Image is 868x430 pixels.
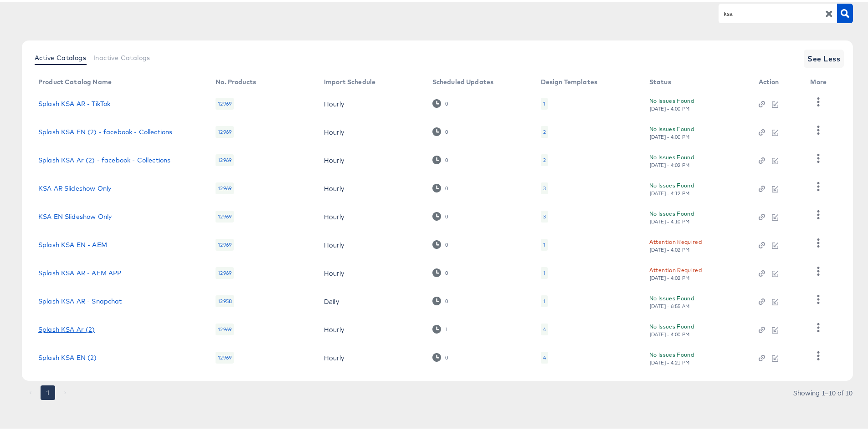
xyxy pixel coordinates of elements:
[216,350,234,362] div: 12969
[432,238,448,247] div: 0
[432,182,448,191] div: 0
[722,7,819,17] input: Search Product Catalogs
[445,99,448,105] div: 0
[38,268,121,275] a: Splash KSA AR - AEM APP
[543,239,545,247] div: 1
[543,268,545,275] div: 1
[649,235,702,245] div: Attention Required
[751,73,803,88] th: Action
[541,96,548,108] div: 1
[541,152,548,164] div: 2
[38,324,95,331] a: Splash KSA Ar (2)
[804,48,844,66] button: See Less
[216,265,234,277] div: 12969
[541,209,548,221] div: 3
[432,351,448,360] div: 0
[38,126,172,134] a: Splash KSA EN (2) - facebook - Collections
[432,295,448,304] div: 0
[432,210,448,219] div: 0
[445,268,448,274] div: 0
[38,155,170,162] a: Splash KSA Ar (2) - facebook - Collections
[38,296,122,303] a: Splash KSA AR - Snapchat
[541,181,548,192] div: 3
[317,314,425,342] td: Hourly
[445,183,448,190] div: 0
[432,267,448,275] div: 0
[445,240,448,246] div: 0
[541,265,548,277] div: 1
[216,237,234,249] div: 12969
[432,76,494,84] div: Scheduled Updates
[216,322,234,334] div: 12969
[541,322,548,334] div: 4
[541,76,597,84] div: Design Templates
[38,183,111,190] a: KSA AR Slideshow Only
[317,201,425,229] td: Hourly
[432,126,448,134] div: 0
[38,76,112,84] div: Product Catalog Name
[642,73,751,88] th: Status
[317,257,425,285] td: Hourly
[432,154,448,162] div: 0
[22,384,74,398] nav: pagination navigation
[649,235,702,251] button: Attention Required[DATE] - 4:02 PM
[541,124,548,136] div: 2
[317,229,425,257] td: Hourly
[445,296,448,303] div: 0
[807,51,840,63] span: See Less
[38,98,110,106] a: Splash KSA AR - TikTok
[216,96,234,108] div: 12969
[543,126,546,134] div: 2
[317,285,425,314] td: Daily
[541,237,548,249] div: 1
[445,155,448,162] div: 0
[649,263,702,273] div: Attention Required
[432,323,448,332] div: 1
[541,350,548,362] div: 4
[541,293,548,305] div: 1
[803,73,837,88] th: More
[445,127,448,133] div: 0
[445,324,448,331] div: 1
[649,263,702,279] button: Attention Required[DATE] - 4:02 PM
[216,124,234,136] div: 12969
[543,183,546,190] div: 3
[317,144,425,172] td: Hourly
[793,388,853,394] div: Showing 1–10 of 10
[543,98,545,106] div: 1
[38,352,97,359] a: Splash KSA EN (2)
[93,52,150,60] span: Inactive Catalogs
[445,212,448,218] div: 0
[38,239,107,247] a: Splash KSA EN - AEM
[543,324,546,331] div: 4
[432,97,448,106] div: 0
[543,155,546,162] div: 2
[216,76,256,84] div: No. Products
[216,152,234,164] div: 12969
[41,384,55,398] button: page 1
[649,273,690,279] div: [DATE] - 4:02 PM
[317,116,425,144] td: Hourly
[38,211,112,218] a: KSA EN Slideshow Only
[649,245,690,251] div: [DATE] - 4:02 PM
[216,209,234,221] div: 12969
[35,52,86,60] span: Active Catalogs
[216,293,234,305] div: 12958
[317,88,425,116] td: Hourly
[324,76,375,84] div: Import Schedule
[543,296,545,303] div: 1
[543,352,546,359] div: 4
[445,353,448,359] div: 0
[543,211,546,218] div: 3
[317,172,425,201] td: Hourly
[317,342,425,370] td: Hourly
[216,181,234,192] div: 12969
